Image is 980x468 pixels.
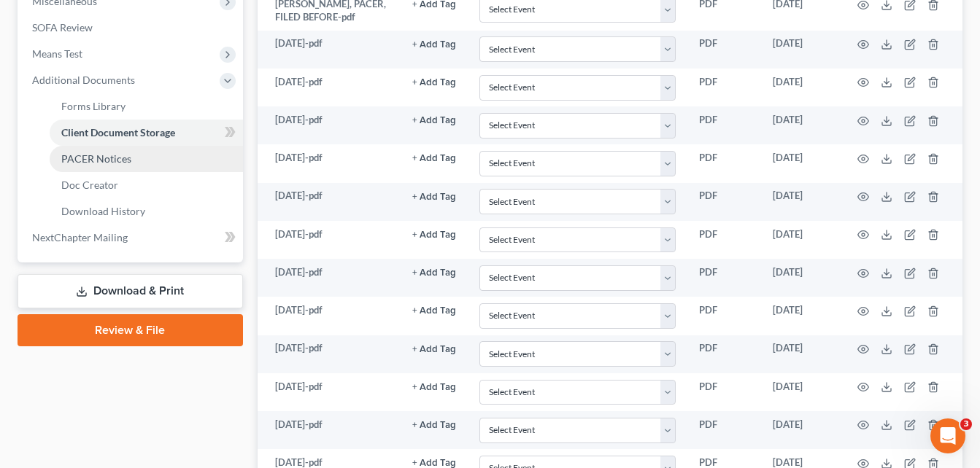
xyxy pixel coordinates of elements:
a: Download History [50,198,243,225]
a: + Add Tag [412,189,456,203]
td: PDF [687,106,761,144]
td: [DATE]-pdf [258,221,401,259]
td: [DATE]-pdf [258,183,401,221]
iframe: Intercom live chat [930,418,965,453]
button: + Add Tag [412,192,456,202]
td: [DATE]-pdf [258,297,401,335]
td: PDF [687,69,761,106]
a: Download & Print [18,274,243,308]
span: Download History [61,205,145,217]
td: [DATE] [761,31,840,69]
td: [DATE] [761,259,840,297]
span: PACER Notices [61,152,131,165]
a: + Add Tag [412,36,456,50]
a: + Add Tag [412,380,456,394]
td: PDF [687,221,761,259]
a: Review & File [18,314,243,346]
button: + Add Tag [412,78,456,87]
span: Doc Creator [61,179,118,191]
td: [DATE]-pdf [258,106,401,144]
td: [DATE] [761,373,840,411]
a: SOFA Review [20,15,243,41]
button: + Add Tag [412,306,456,316]
button: + Add Tag [412,116,456,125]
td: [DATE] [761,297,840,335]
a: Forms Library [50,93,243,120]
a: + Add Tag [412,303,456,317]
a: Client Document Storage [50,120,243,146]
a: + Add Tag [412,113,456,127]
a: PACER Notices [50,146,243,172]
span: 3 [960,418,972,430]
a: + Add Tag [412,265,456,279]
a: + Add Tag [412,341,456,355]
span: Forms Library [61,100,126,112]
td: [DATE]-pdf [258,335,401,373]
td: PDF [687,335,761,373]
td: PDF [687,183,761,221]
td: [DATE] [761,106,840,144]
button: + Add Tag [412,383,456,392]
button: + Add Tag [412,268,456,278]
td: PDF [687,373,761,411]
td: PDF [687,411,761,449]
button: + Add Tag [412,421,456,430]
a: Doc Creator [50,172,243,198]
td: PDF [687,297,761,335]
td: [DATE] [761,69,840,106]
td: [DATE]-pdf [258,144,401,182]
button: + Add Tag [412,154,456,163]
button: + Add Tag [412,459,456,468]
td: PDF [687,259,761,297]
button: + Add Tag [412,230,456,240]
td: [DATE] [761,221,840,259]
button: + Add Tag [412,345,456,354]
td: [DATE] [761,411,840,449]
td: [DATE]-pdf [258,259,401,297]
a: NextChapter Mailing [20,225,243,251]
a: + Add Tag [412,151,456,165]
td: [DATE]-pdf [258,69,401,106]
button: + Add Tag [412,40,456,50]
td: [DATE]-pdf [258,31,401,69]
span: Means Test [32,47,82,60]
span: SOFA Review [32,21,93,34]
td: [DATE] [761,335,840,373]
a: + Add Tag [412,75,456,89]
a: + Add Tag [412,418,456,432]
span: Additional Documents [32,74,135,86]
td: [DATE] [761,144,840,182]
td: [DATE]-pdf [258,373,401,411]
a: + Add Tag [412,227,456,241]
span: Client Document Storage [61,126,175,139]
span: NextChapter Mailing [32,231,128,243]
td: PDF [687,144,761,182]
td: PDF [687,31,761,69]
td: [DATE]-pdf [258,411,401,449]
td: [DATE] [761,183,840,221]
